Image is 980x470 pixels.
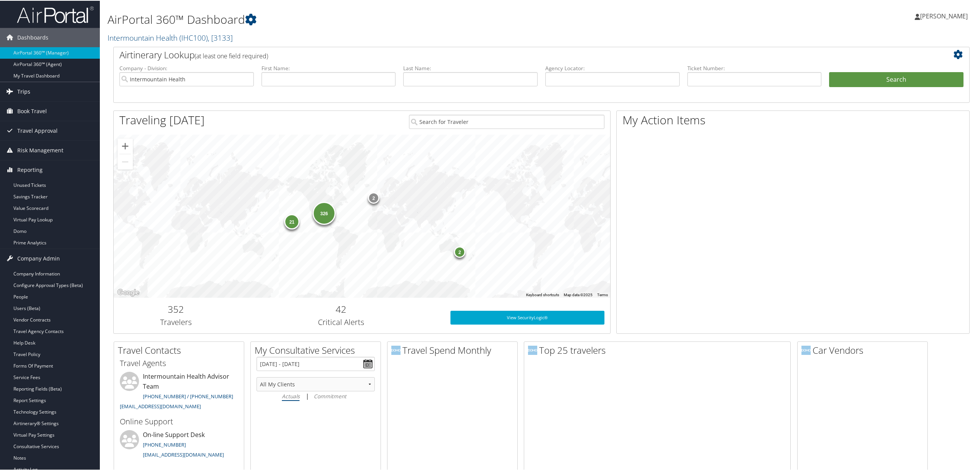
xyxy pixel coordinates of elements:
div: 2 [454,246,465,257]
img: airportal-logo.png [17,5,94,23]
span: (at least one field required) [195,51,268,59]
h2: Car Vendors [801,343,927,356]
h2: 352 [119,302,232,315]
a: Terms (opens in new tab) [597,292,608,296]
span: Map data ©2025 [564,292,593,296]
i: Actuals [282,392,300,399]
a: Intermountain Health [108,32,233,42]
a: [PERSON_NAME] [915,4,975,27]
h2: Travel Spend Monthly [391,343,517,356]
h3: Travel Agents [120,357,238,368]
label: First Name: [262,64,396,71]
h2: My Consultative Services [255,343,381,356]
span: ( IHC100 ) [179,32,208,42]
span: Dashboards [17,27,48,46]
button: Zoom out [118,153,133,169]
h2: Top 25 travelers [528,343,790,356]
i: Commitment [314,392,346,399]
button: Zoom in [118,138,133,153]
label: Agency Locator: [545,64,680,71]
span: Reporting [17,160,43,179]
div: 2 [368,191,379,203]
img: domo-logo.png [528,345,537,354]
h1: My Action Items [617,111,969,127]
h2: Airtinerary Lookup [119,48,892,61]
div: 326 [313,201,336,224]
h2: 42 [243,302,439,315]
a: [PHONE_NUMBER] [143,440,186,447]
span: Trips [17,81,30,101]
a: View SecurityLogic® [450,310,604,324]
li: Intermountain Health Advisor Team [116,371,242,412]
h3: Online Support [120,416,238,426]
label: Company - Division: [119,64,254,71]
span: Risk Management [17,140,63,159]
button: Search [829,71,963,87]
label: Last Name: [403,64,538,71]
a: [EMAIL_ADDRESS][DOMAIN_NAME] [143,450,224,457]
h1: Traveling [DATE] [119,111,205,127]
a: Open this area in Google Maps (opens a new window) [116,287,141,297]
span: , [ 3133 ] [208,32,233,42]
h3: Travelers [119,316,232,327]
a: [PHONE_NUMBER] / [PHONE_NUMBER] [143,392,233,399]
span: [PERSON_NAME] [920,11,968,20]
div: 21 [284,213,300,228]
h1: AirPortal 360™ Dashboard [108,11,686,27]
input: Search for Traveler [409,114,604,128]
h2: Travel Contacts [118,343,244,356]
h3: Critical Alerts [243,316,439,327]
div: | [257,391,375,400]
img: domo-logo.png [391,345,401,354]
span: Book Travel [17,101,47,120]
li: On-line Support Desk [116,429,242,461]
img: Google [116,287,141,297]
span: Travel Approval [17,120,58,140]
label: Ticket Number: [687,64,822,71]
span: Company Admin [17,248,60,267]
a: [EMAIL_ADDRESS][DOMAIN_NAME] [120,402,201,409]
img: domo-logo.png [801,345,811,354]
button: Keyboard shortcuts [526,292,559,297]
